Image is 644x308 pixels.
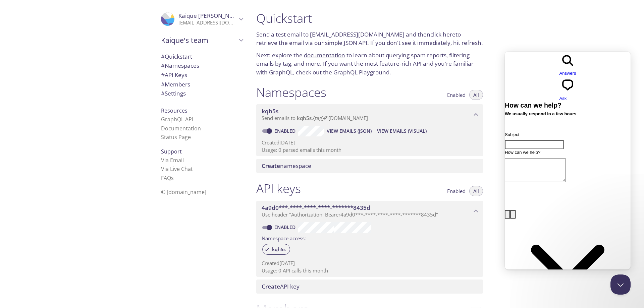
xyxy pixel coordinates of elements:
button: View Emails (JSON) [324,126,374,136]
span: View Emails (JSON) [327,127,372,135]
h1: Quickstart [256,11,483,26]
span: Members [161,80,190,88]
button: All [469,186,483,196]
a: Via Email [161,157,184,164]
div: Create API Key [256,280,483,294]
a: [EMAIL_ADDRESS][DOMAIN_NAME] [310,30,405,38]
a: FAQ [161,174,174,182]
span: © [DOMAIN_NAME] [161,188,206,196]
div: Kaique's team [156,32,248,49]
span: Kaique [PERSON_NAME] [178,12,244,19]
span: Quickstart [161,53,192,60]
a: GraphQL Playground [333,68,389,76]
div: kqh5s namespace [256,104,483,125]
a: documentation [304,51,345,59]
a: Documentation [161,125,201,132]
span: kqh5s [297,115,312,121]
h1: API keys [256,181,301,196]
p: Usage: 0 parsed emails this month [262,146,478,153]
button: Enabled [443,90,470,100]
span: # [161,80,165,88]
a: Enabled [273,128,298,134]
span: namespace [262,162,311,170]
div: Create namespace [256,159,483,173]
a: Status Page [161,133,191,141]
div: Kaique Moreira [156,8,248,30]
span: Send emails to . {tag} @[DOMAIN_NAME] [262,115,368,121]
span: # [161,62,165,69]
span: Create [262,283,280,290]
a: Via Live Chat [161,165,193,173]
span: Support [161,148,182,155]
span: # [161,71,165,79]
span: # [161,53,165,60]
span: # [161,89,165,97]
a: Enabled [273,224,298,230]
div: Quickstart [156,52,248,61]
a: GraphQL API [161,116,193,123]
span: Namespaces [161,62,199,69]
a: click here [430,30,455,38]
p: Send a test email to and then to retrieve the email via our simple JSON API. If you don't see it ... [256,30,483,47]
span: Settings [161,89,186,97]
p: Next: explore the to learn about querying spam reports, filtering emails by tag, and more. If you... [256,51,483,77]
span: View Emails (Visual) [377,127,427,135]
p: Created [DATE] [262,139,478,146]
p: Created [DATE] [262,260,478,267]
span: s [171,174,174,182]
span: Create [262,162,280,170]
p: Usage: 0 API calls this month [262,267,478,274]
span: API Keys [161,71,187,79]
div: API Keys [156,70,248,80]
div: Members [156,80,248,89]
h1: Namespaces [256,85,326,100]
span: API key [262,283,300,290]
p: [EMAIL_ADDRESS][DOMAIN_NAME] [178,19,237,26]
button: All [469,90,483,100]
span: kqh5s [268,246,290,252]
button: View Emails (Visual) [374,126,429,136]
div: Team Settings [156,89,248,98]
span: Resources [161,107,187,114]
span: Kaique's team [161,36,237,45]
span: kqh5s [262,107,278,115]
div: Namespaces [156,61,248,70]
div: kqh5s [262,244,290,255]
iframe: Help Scout Beacon - Live Chat, Contact Form, and Knowledge Base [505,52,631,269]
button: Enabled [443,186,470,196]
iframe: Help Scout Beacon - Close [610,274,631,295]
label: Namespace access: [262,233,306,243]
